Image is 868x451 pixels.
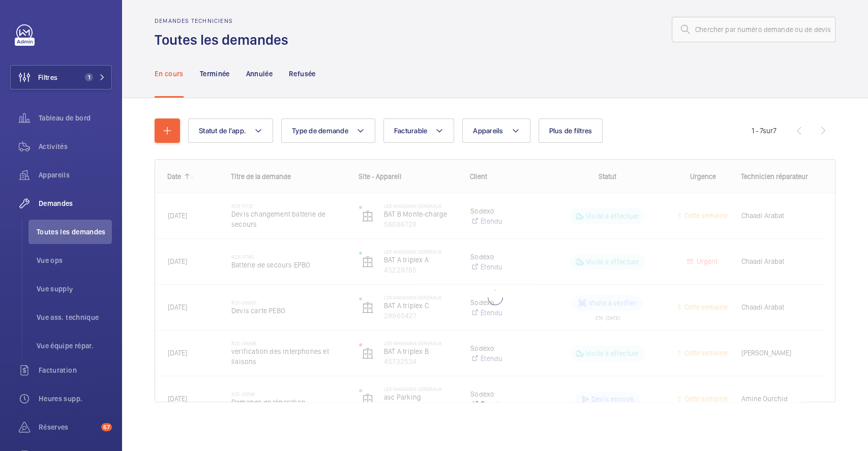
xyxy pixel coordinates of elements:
span: Vue ass. technique [37,312,112,322]
button: Plus de filtres [538,118,603,143]
span: Vue supply [37,284,112,294]
span: 1 - 7 7 [752,127,776,134]
span: Filtres [38,72,57,82]
p: Terminée [200,69,230,79]
span: Heures supp. [39,394,112,404]
span: Plus de filtres [549,127,592,135]
button: Filtres1 [10,65,112,89]
button: Statut de l'app. [188,118,273,143]
p: En cours [155,69,184,79]
span: Vue ops [37,255,112,265]
span: Demandes [39,198,112,208]
span: Tableau de bord [39,113,112,123]
span: Activités [39,141,112,152]
h2: Demandes techniciens [155,17,294,24]
h1: Toutes les demandes [155,31,294,49]
span: Type de demande [292,127,348,135]
span: Facturable [394,127,428,135]
span: Toutes les demandes [37,227,112,237]
button: Type de demande [281,118,375,143]
span: 1 [85,73,93,81]
button: Appareils [462,118,530,143]
p: Refusée [289,69,315,79]
span: Appareils [473,127,503,135]
p: Annulée [246,69,273,79]
span: sur [763,127,773,135]
span: Statut de l'app. [199,127,246,135]
button: Facturable [383,118,455,143]
span: Facturation [39,365,112,375]
span: Réserves [39,422,97,432]
span: 67 [101,423,112,431]
span: Vue équipe répar. [37,341,112,351]
span: Appareils [39,170,112,180]
input: Chercher par numéro demande ou de devis [672,17,835,42]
